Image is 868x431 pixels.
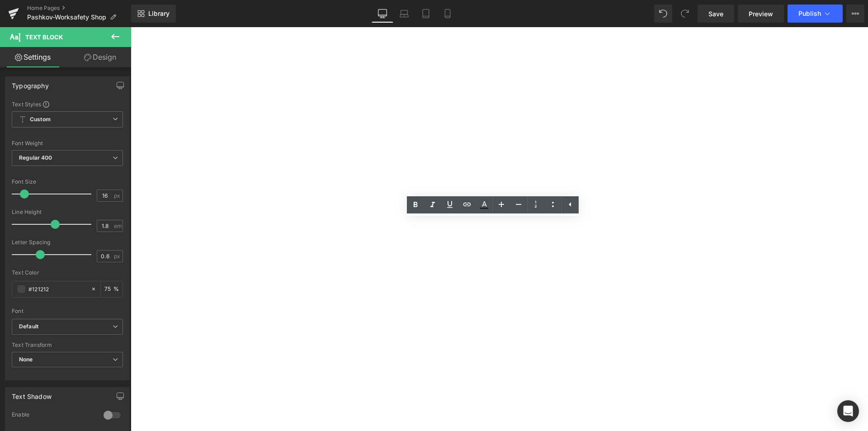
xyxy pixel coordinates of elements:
span: Publish [798,10,821,17]
span: em [114,223,122,229]
a: Mobile [437,5,458,23]
a: Preview [738,5,784,23]
a: Home Pages [27,5,131,12]
div: Text Color [12,270,123,276]
div: Open Intercom Messenger [837,400,859,422]
button: Redo [676,5,694,23]
div: Text Shadow [12,388,52,400]
div: Font Size [12,179,123,185]
b: None [19,356,33,363]
span: Library [148,9,170,18]
button: Publish [788,5,843,23]
i: Default [19,323,38,331]
a: New Library [131,5,176,23]
b: Regular 400 [19,154,52,161]
span: Text Block [25,33,63,41]
span: Pashkov-Worksafety Shop [27,14,106,21]
span: px [114,193,122,199]
input: Color [28,284,86,294]
div: Font [12,308,123,314]
span: Preview [749,9,773,19]
b: Custom [30,116,51,123]
div: Text Styles [12,100,123,108]
a: Desktop [372,5,393,23]
a: Laptop [393,5,415,23]
div: Letter Spacing [12,239,123,246]
button: More [846,5,864,23]
div: Typography [12,77,49,90]
div: % [101,281,123,297]
div: Font Weight [12,140,123,147]
span: Save [708,9,723,19]
div: Enable [12,411,94,421]
span: px [114,253,122,259]
div: Text Transform [12,342,123,348]
button: Undo [654,5,672,23]
a: Tablet [415,5,437,23]
a: Design [67,47,133,67]
div: Line Height [12,209,123,215]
